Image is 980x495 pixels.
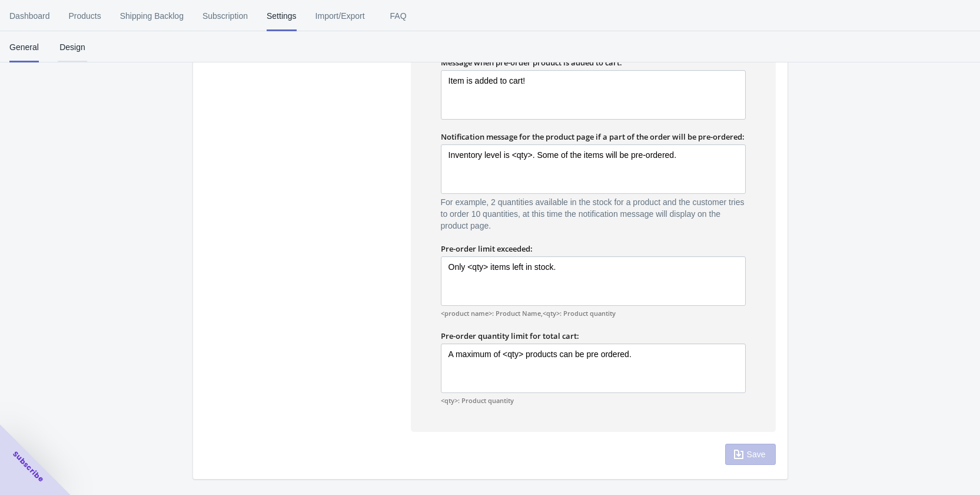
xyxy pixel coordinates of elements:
label: Message when pre-order product is added to cart: [441,57,622,68]
span: Settings [267,1,297,31]
textarea: Only <qty> items left in stock. [441,256,746,306]
span: Design [58,32,87,62]
span: Import/Export [315,1,365,31]
span: General [9,32,39,62]
textarea: Inventory level is <qty>. Some of the items will be pre-ordered. [441,144,746,194]
span: Dashboard [9,1,50,31]
label: Notification message for the product page if a part of the order will be pre-ordered: [441,131,745,142]
span: Subscription [202,1,248,31]
textarea: Item is added to cart! [441,70,746,120]
label: < qty > : Product quantity [441,395,746,406]
label: Pre-order limit exceeded: [441,243,533,254]
div: For example, 2 quantities available in the stock for a product and the customer tries to order 10... [441,196,746,232]
textarea: A maximum of <qty> products can be pre ordered. [441,344,746,393]
span: Subscribe [11,449,46,484]
label: Pre-order quantity limit for total cart: [441,331,579,341]
span: Shipping Backlog [120,1,184,31]
span: FAQ [384,1,413,31]
span: Products [69,1,101,31]
label: < product name > : Product Name, < qty > : Product quantity [441,308,746,319]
